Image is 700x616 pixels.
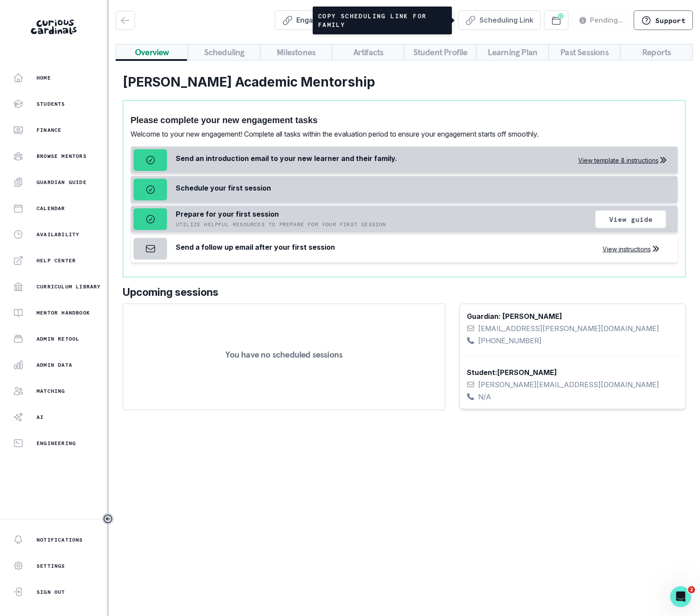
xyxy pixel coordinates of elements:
p: Send an introduction email to your new learner and their family. [176,153,397,164]
button: Schedule Sessions [544,10,569,30]
p: Availability [37,231,79,238]
p: Students [37,100,65,107]
p: [EMAIL_ADDRESS][PERSON_NAME][DOMAIN_NAME] [478,323,659,334]
button: Engagement Story Link [275,10,382,30]
button: Student Profile [404,44,477,60]
p: Settings [37,562,65,569]
button: Milestones [260,44,333,60]
button: Scheduling Link [458,10,541,30]
p: Browse Mentors [37,153,87,160]
p: Matching [37,388,65,395]
button: Overview [116,44,188,60]
span: 2 [688,586,695,593]
button: View template & instructions [578,157,667,164]
p: Student: [PERSON_NAME] [467,367,679,378]
p: Curriculum Library [37,283,101,290]
p: Schedule your first session [176,183,271,193]
p: Utilize helpful resources to prepare for your first session [176,221,386,228]
h1: Please complete your new engagement tasks [131,115,678,125]
iframe: Intercom live chat [670,586,691,607]
p: Finance [37,127,61,134]
button: Learning Plan [476,44,549,60]
p: Send a follow up email after your first session [176,242,335,252]
p: Sign Out [37,589,65,596]
p: You have no scheduled sessions [226,350,343,359]
button: Email Family [385,10,455,30]
p: Welcome to your new engagement! Complete all tasks within the evaluation period to ensure your en... [131,129,678,139]
button: Past Sessions [549,44,621,60]
button: Artifacts [332,44,405,60]
button: Support [634,10,693,30]
img: Curious Cardinals Logo [31,20,77,34]
button: View instructions [603,245,659,253]
button: Reports [620,44,693,60]
p: Engineering [37,440,76,447]
p: N/A [478,392,491,402]
p: Calendar [37,205,65,212]
p: [PERSON_NAME][EMAIL_ADDRESS][DOMAIN_NAME] [478,379,659,390]
p: Guardian Guide [37,179,87,186]
p: [PHONE_NUMBER] [478,335,542,346]
p: Admin Data [37,362,72,368]
p: Prepare for your first session [176,209,279,219]
button: Toggle sidebar [102,513,114,525]
p: Admin Retool [37,335,79,342]
p: Mentor Handbook [37,309,90,316]
button: Pending... [572,10,630,30]
button: Scheduling [188,44,261,60]
button: View guide [595,210,667,228]
p: Home [37,74,51,81]
p: Help Center [37,257,76,264]
h2: [PERSON_NAME] Academic Mentorship [123,74,686,90]
p: Notifications [37,536,83,543]
p: Upcoming sessions [123,285,445,300]
p: Guardian: [PERSON_NAME] [467,311,679,321]
p: AI [37,414,44,421]
p: Support [655,16,686,25]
